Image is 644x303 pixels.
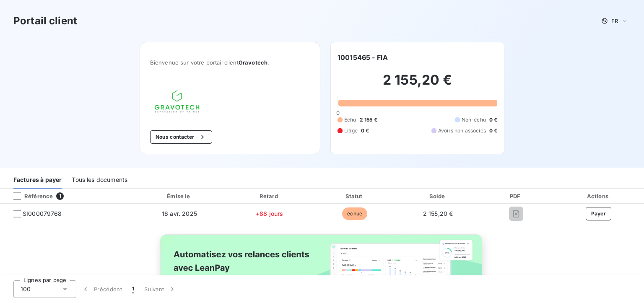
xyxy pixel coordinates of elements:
[162,210,197,217] span: 16 avr. 2025
[7,192,53,200] div: Référence
[361,127,369,135] span: 0 €
[13,13,77,28] h3: Portail client
[56,192,64,200] span: 1
[76,280,127,298] button: Précédent
[150,130,212,144] button: Nous contacter
[489,127,497,135] span: 0 €
[586,207,612,220] button: Payer
[489,116,497,124] span: 0 €
[256,210,283,217] span: +88 jours
[344,116,356,124] span: Échu
[611,18,618,24] span: FR
[139,280,182,298] button: Suivant
[360,116,377,124] span: 2 155 €
[555,192,642,200] div: Actions
[72,171,127,189] div: Tous les documents
[438,127,486,135] span: Avoirs non associés
[134,192,225,200] div: Émise le
[127,280,139,298] button: 1
[150,86,204,117] img: Company logo
[150,59,310,66] span: Bienvenue sur votre portail client .
[423,210,453,217] span: 2 155,20 €
[239,59,267,66] span: Gravotech
[344,127,358,135] span: Litige
[21,285,31,293] span: 100
[23,210,62,218] span: SI000079768
[462,116,486,124] span: Non-échu
[132,285,134,293] span: 1
[228,192,311,200] div: Retard
[338,72,497,97] h2: 2 155,20 €
[342,207,367,220] span: échue
[336,109,340,116] span: 0
[399,192,478,200] div: Solde
[338,52,388,62] h6: 10015465 - FIA
[13,171,62,189] div: Factures à payer
[314,192,395,200] div: Statut
[481,192,551,200] div: PDF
